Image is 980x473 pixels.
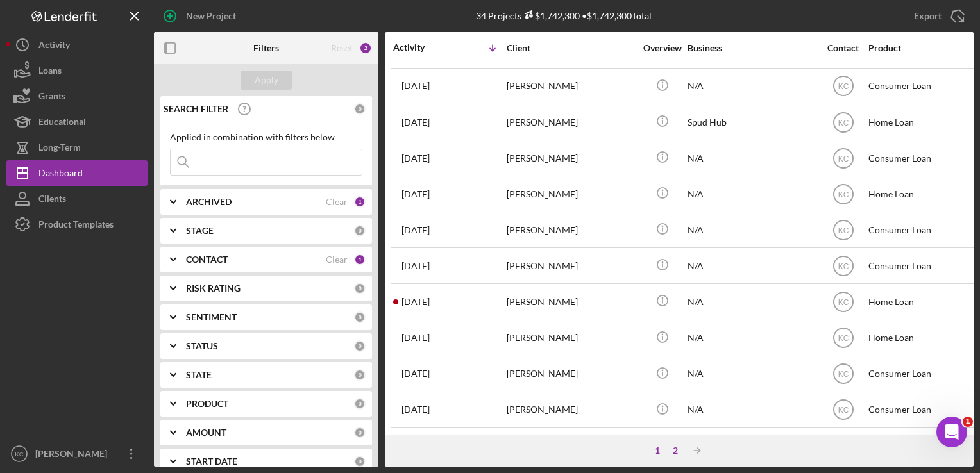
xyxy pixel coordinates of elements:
[401,117,430,128] time: 2025-08-14 17:43
[476,10,652,21] div: 34 Projects • $1,742,300 Total
[38,83,65,112] div: Grants
[401,261,430,271] time: 2025-07-17 14:49
[326,254,348,265] div: Clear
[838,334,849,343] text: KC
[6,212,148,237] button: Product Templates
[331,43,353,53] div: Reset
[838,82,849,91] text: KC
[15,451,23,458] text: KC
[164,104,228,114] b: SEARCH FILTER
[838,370,849,379] text: KC
[354,254,366,265] div: 1
[38,109,86,138] div: Educational
[154,3,249,29] button: New Project
[819,43,867,53] div: Contact
[688,321,816,355] div: N/A
[32,441,115,470] div: [PERSON_NAME]
[521,10,580,21] div: $1,742,300
[901,3,974,29] button: Export
[186,456,237,467] b: START DATE
[253,43,279,53] b: Filters
[6,83,148,109] button: Grants
[401,81,430,91] time: 2025-08-14 18:37
[401,333,430,343] time: 2025-06-18 15:47
[507,105,635,139] div: [PERSON_NAME]
[186,3,236,29] div: New Project
[688,43,816,53] div: Business
[401,225,430,235] time: 2025-08-01 16:36
[401,369,430,379] time: 2025-06-09 20:22
[401,297,430,307] time: 2025-07-11 16:08
[838,406,849,415] text: KC
[354,196,366,208] div: 1
[186,197,232,207] b: ARCHIVED
[6,32,148,58] button: Activity
[688,285,816,319] div: N/A
[354,398,366,410] div: 0
[354,427,366,438] div: 0
[401,153,430,163] time: 2025-08-12 16:36
[6,160,148,186] button: Dashboard
[6,58,148,83] button: Loans
[507,285,635,319] div: [PERSON_NAME]
[838,118,849,127] text: KC
[6,186,148,212] button: Clients
[401,404,430,415] time: 2025-05-20 20:49
[6,109,148,135] a: Educational
[688,213,816,247] div: N/A
[38,135,81,163] div: Long-Term
[914,3,942,29] div: Export
[507,177,635,211] div: [PERSON_NAME]
[186,399,228,409] b: PRODUCT
[186,283,241,294] b: RISK RATING
[838,154,849,163] text: KC
[186,341,218,351] b: STATUS
[688,141,816,175] div: N/A
[688,105,816,139] div: Spud Hub
[838,262,849,271] text: KC
[38,160,83,189] div: Dashboard
[186,254,228,265] b: CONTACT
[186,226,214,236] b: STAGE
[507,357,635,391] div: [PERSON_NAME]
[186,312,237,322] b: SENTIMENT
[838,226,849,235] text: KC
[354,456,366,467] div: 0
[354,103,366,115] div: 0
[38,32,70,61] div: Activity
[507,249,635,283] div: [PERSON_NAME]
[354,283,366,294] div: 0
[688,393,816,427] div: N/A
[507,321,635,355] div: [PERSON_NAME]
[38,186,66,215] div: Clients
[963,417,973,427] span: 1
[638,43,686,53] div: Overview
[38,212,114,240] div: Product Templates
[38,58,62,87] div: Loans
[186,427,226,438] b: AMOUNT
[936,417,967,447] iframe: Intercom live chat
[170,132,362,142] div: Applied in combination with filters below
[241,71,292,90] button: Apply
[507,141,635,175] div: [PERSON_NAME]
[354,340,366,352] div: 0
[354,311,366,323] div: 0
[507,393,635,427] div: [PERSON_NAME]
[838,190,849,199] text: KC
[688,357,816,391] div: N/A
[326,197,348,207] div: Clear
[507,213,635,247] div: [PERSON_NAME]
[6,135,148,160] button: Long-Term
[354,369,366,381] div: 0
[838,298,849,307] text: KC
[401,189,430,199] time: 2025-08-04 16:30
[507,69,635,103] div: [PERSON_NAME]
[688,177,816,211] div: N/A
[186,370,212,380] b: STATE
[359,42,372,54] div: 2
